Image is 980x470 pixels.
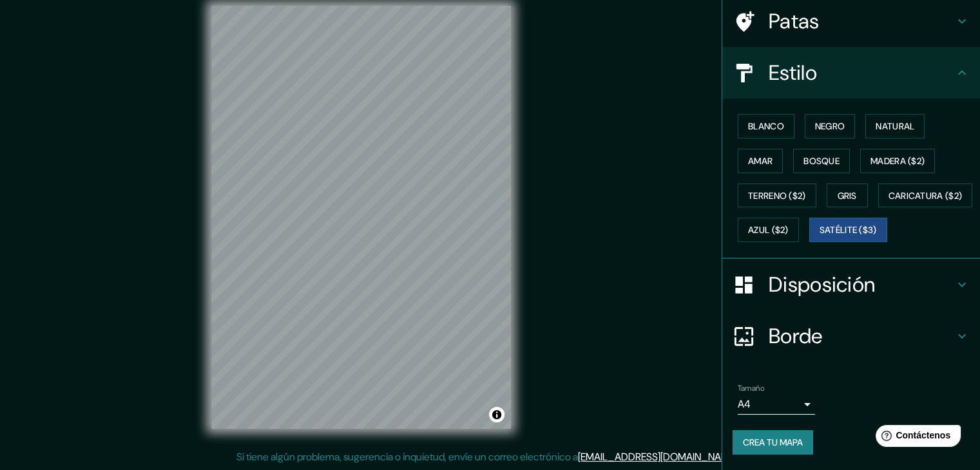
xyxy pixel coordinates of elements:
font: Borde [769,323,823,350]
font: Tamaño [738,383,764,393]
font: Bosque [803,155,840,167]
font: Terreno ($2) [748,190,806,202]
font: Si tiene algún problema, sugerencia o inquietud, envíe un correo electrónico a [236,450,578,464]
button: Azul ($2) [738,218,799,242]
font: Azul ($2) [748,225,789,236]
button: Satélite ($3) [809,218,887,242]
font: Madera ($2) [870,155,925,167]
canvas: Mapa [211,6,511,429]
font: Blanco [748,120,784,132]
button: Gris [827,183,868,208]
font: Negro [815,120,845,132]
div: Borde [722,310,980,362]
button: Terreno ($2) [738,183,816,208]
font: A4 [738,397,751,411]
font: Estilo [769,59,817,86]
button: Activar o desactivar atribución [489,407,504,422]
iframe: Lanzador de widgets de ayuda [865,420,966,456]
font: Gris [838,190,857,202]
font: Natural [876,120,914,132]
button: Natural [865,114,925,138]
button: Madera ($2) [860,149,935,173]
font: Caricatura ($2) [889,190,963,202]
font: Amar [748,155,773,167]
font: Patas [769,8,820,35]
button: Negro [805,114,856,138]
div: Disposición [722,259,980,310]
button: Blanco [738,114,794,138]
button: Bosque [793,149,850,173]
div: A4 [738,394,815,415]
a: [EMAIL_ADDRESS][DOMAIN_NAME] [578,450,737,464]
font: Crea tu mapa [743,437,803,448]
div: Estilo [722,47,980,99]
button: Amar [738,149,783,173]
button: Crea tu mapa [733,430,813,455]
font: Disposición [769,271,875,298]
button: Caricatura ($2) [878,183,973,208]
font: Satélite ($3) [820,225,877,236]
